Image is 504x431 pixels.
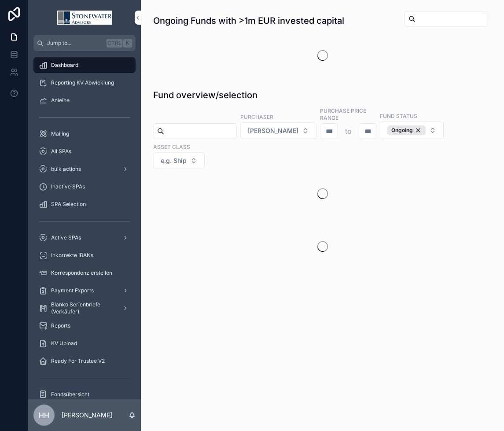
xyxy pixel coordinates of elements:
[51,79,114,86] span: Reporting KV Abwicklung
[51,287,94,294] span: Payment Exports
[33,144,136,159] a: All SPAs
[51,130,69,137] span: Mailing
[51,322,70,329] span: Reports
[51,234,81,241] span: Active SPAs
[33,92,136,108] a: Anleihe
[62,411,112,420] p: [PERSON_NAME]
[51,183,85,190] span: Inactive SPAs
[320,107,376,122] label: Purchase Price Range
[33,387,136,402] a: Fondsübersicht
[33,300,136,316] a: Blanko Serienbriefe (Verkäufer)
[51,340,77,347] span: KV Upload
[51,166,81,173] span: bulk actions
[33,247,136,263] a: Inkorrekte IBANs
[51,357,105,365] span: Ready For Trustee V2
[39,410,49,420] span: HH
[33,283,136,298] a: Payment Exports
[387,125,426,135] button: Unselect ONGOING
[345,126,352,136] p: to
[51,301,115,315] span: Blanko Serienbriefe (Verkäufer)
[33,196,136,212] a: SPA Selection
[33,57,136,73] a: Dashboard
[51,391,89,398] span: Fondsübersicht
[33,126,136,142] a: Mailing
[47,40,103,47] span: Jump to...
[28,51,141,399] div: scrollable content
[33,161,136,177] a: bulk actions
[33,265,136,281] a: Korrespondenz erstellen
[153,152,205,169] button: Select Button
[380,122,444,139] button: Select Button
[57,11,112,25] img: App logo
[33,35,136,51] button: Jump to...CtrlK
[33,75,136,91] a: Reporting KV Abwicklung
[33,230,136,246] a: Active SPAs
[240,122,316,139] button: Select Button
[153,89,258,101] h1: Fund overview/selection
[380,112,417,120] label: Fund Status
[51,148,71,155] span: All SPAs
[51,252,93,259] span: Inkorrekte IBANs
[51,62,78,69] span: Dashboard
[107,39,122,48] span: Ctrl
[51,201,86,208] span: SPA Selection
[51,97,70,104] span: Anleihe
[124,40,131,47] span: K
[153,15,344,27] h1: Ongoing Funds with >1m EUR invested capital
[387,125,426,135] div: Ongoing
[248,126,298,135] span: [PERSON_NAME]
[33,335,136,351] a: KV Upload
[153,143,190,151] label: Asset class
[33,353,136,369] a: Ready For Trustee V2
[240,113,273,121] label: Purchaser
[51,269,112,276] span: Korrespondenz erstellen
[161,156,187,165] span: e.g. Ship
[33,179,136,195] a: Inactive SPAs
[33,318,136,334] a: Reports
